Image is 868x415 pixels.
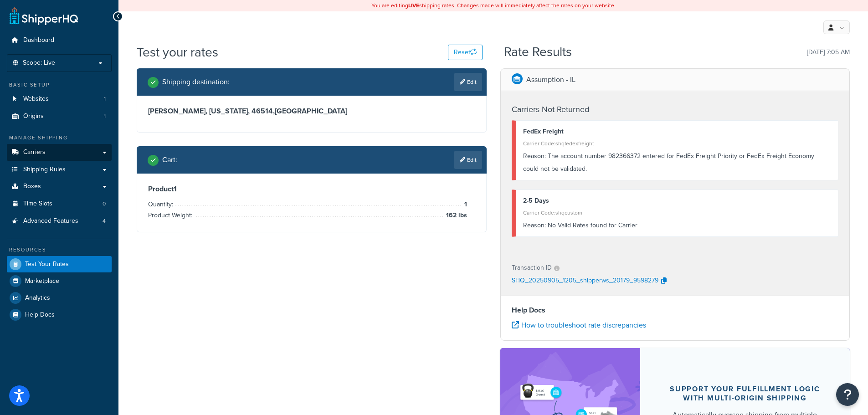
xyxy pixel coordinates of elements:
span: Carriers [23,149,46,156]
span: Shipping Rules [23,166,66,174]
div: The account number 982366372 entered for FedEx Freight Priority or FedEx Freight Economy could no... [523,150,832,175]
span: Boxes [23,183,41,190]
span: Websites [23,95,49,103]
div: Carrier Code: shqcustom [523,206,832,219]
a: How to troubleshoot rate discrepancies [512,320,646,330]
h3: Product 1 [148,184,475,194]
span: 1 [104,95,106,103]
div: Manage Shipping [7,134,112,142]
span: Advanced Features [23,217,78,225]
a: Websites1 [7,91,112,108]
h4: Help Docs [512,305,839,316]
button: Open Resource Center [836,383,859,406]
span: Analytics [25,294,50,302]
li: Advanced Features [7,213,112,230]
span: Time Slots [23,200,52,208]
span: 1 [104,113,106,120]
span: Scope: Live [23,59,55,67]
a: Shipping Rules [7,161,112,178]
span: Help Docs [25,311,55,319]
span: Quantity: [148,200,175,209]
span: Origins [23,113,44,120]
h2: Rate Results [504,45,572,59]
span: Reason: [523,151,546,161]
h2: Shipping destination : [162,78,230,86]
a: Marketplace [7,273,112,289]
span: Marketplace [25,277,59,285]
a: Edit [454,73,482,91]
span: 162 lbs [444,210,467,221]
div: FedEx Freight [523,125,832,138]
a: Origins1 [7,108,112,125]
a: Time Slots0 [7,195,112,212]
a: Carriers [7,144,112,161]
a: Help Docs [7,307,112,323]
div: Support your fulfillment logic with Multi-origin shipping [662,384,828,403]
span: Product Weight: [148,210,195,220]
h3: [PERSON_NAME], [US_STATE], 46514 , [GEOGRAPHIC_DATA] [148,107,475,116]
li: Websites [7,91,112,108]
button: Reset [448,45,483,60]
a: Edit [454,151,482,169]
div: Basic Setup [7,81,112,89]
p: [DATE] 7:05 AM [807,46,850,59]
span: Test Your Rates [25,261,69,268]
a: Advanced Features4 [7,213,112,230]
p: Transaction ID [512,261,552,274]
div: 2-5 Days [523,195,832,207]
h4: Carriers Not Returned [512,103,839,116]
a: Dashboard [7,32,112,49]
div: Carrier Code: shqfedexfreight [523,137,832,150]
p: SHQ_20250905_1205_shipperws_20179_9598279 [512,274,658,288]
h1: Test your rates [137,43,218,61]
p: Assumption - IL [526,73,575,86]
a: Analytics [7,290,112,306]
span: 0 [103,200,106,208]
a: Boxes [7,178,112,195]
div: No Valid Rates found for Carrier [523,219,832,232]
span: Dashboard [23,36,54,44]
li: Origins [7,108,112,125]
span: Reason: [523,220,546,230]
a: Test Your Rates [7,256,112,272]
div: Resources [7,246,112,254]
li: Time Slots [7,195,112,212]
span: 4 [103,217,106,225]
b: LIVE [408,1,419,10]
h2: Cart : [162,156,177,164]
span: 1 [462,199,467,210]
